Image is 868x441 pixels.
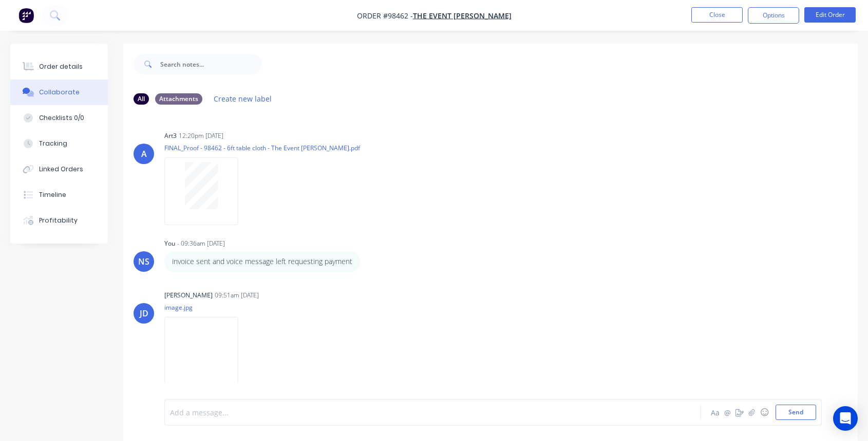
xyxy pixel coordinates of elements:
div: Checklists 0/0 [39,113,84,123]
div: Collaborate [39,88,80,97]
p: image.jpg [164,303,249,312]
button: Send [776,405,816,420]
div: Profitability [39,216,78,225]
div: 12:20pm [DATE] [179,131,223,141]
div: Attachments [155,93,202,105]
button: Linked Orders [10,156,108,182]
button: Profitability [10,208,108,233]
button: Checklists 0/0 [10,105,108,131]
img: Factory [18,8,34,23]
div: JD [140,307,148,319]
div: Timeline [39,190,66,199]
div: You [164,239,175,248]
button: Edit Order [804,7,856,23]
button: Aa [709,406,721,418]
a: The Event [PERSON_NAME] [413,11,512,21]
span: Order #98462 - [357,11,413,21]
div: art3 [164,131,177,141]
button: Close [691,7,743,23]
button: ☺ [758,406,770,418]
div: Linked Orders [39,165,83,174]
div: 09:51am [DATE] [215,291,259,300]
button: Create new label [209,92,277,106]
div: - 09:36am [DATE] [177,239,225,248]
p: invoice sent and voice message left requesting payment [172,256,352,267]
div: Tracking [39,139,67,148]
div: [PERSON_NAME] [164,291,213,300]
div: All [134,93,149,105]
button: @ [721,406,733,418]
div: Open Intercom Messenger [833,406,858,431]
button: Options [748,7,799,24]
input: Search notes... [160,54,262,74]
button: Timeline [10,182,108,208]
p: FINAL_Proof - 98462 - 6ft table cloth - The Event [PERSON_NAME].pdf [164,144,360,152]
button: Order details [10,54,108,79]
div: A [141,148,147,160]
div: NS [138,255,149,268]
div: Order details [39,62,83,71]
button: Collaborate [10,79,108,105]
button: Tracking [10,131,108,156]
